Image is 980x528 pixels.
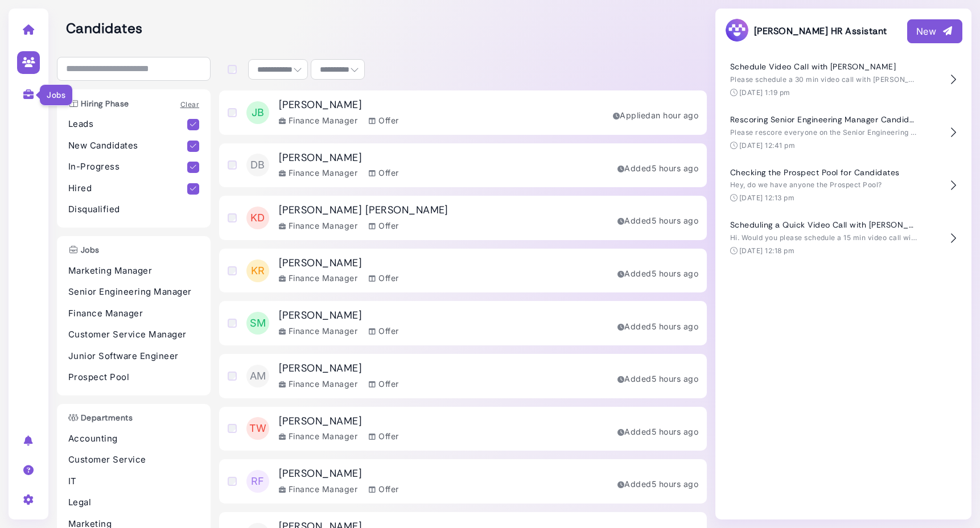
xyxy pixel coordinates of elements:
[617,478,698,490] div: Added
[617,214,698,226] div: Added
[369,325,398,337] div: Offer
[613,109,698,121] div: Applied
[652,321,698,331] time: Sep 16, 2025
[369,483,398,495] div: Offer
[68,307,199,320] p: Finance Manager
[724,18,887,44] h3: [PERSON_NAME] HR Assistant
[369,430,398,442] div: Offer
[652,216,698,225] time: Sep 16, 2025
[63,245,105,255] h3: Jobs
[651,110,698,120] time: Sep 16, 2025
[369,378,398,390] div: Offer
[724,53,962,106] button: Schedule Video Call with [PERSON_NAME] Please schedule a 30 min video call with [PERSON_NAME] to ...
[739,88,790,97] time: [DATE] 1:19 pm
[369,272,398,284] div: Offer
[730,180,882,189] span: Hey, do we have anyone the Prospect Pool?
[279,468,399,480] h3: [PERSON_NAME]
[68,371,199,384] p: Prospect Pool
[369,220,398,232] div: Offer
[68,496,199,509] p: Legal
[68,160,187,174] p: In-Progress
[730,220,918,230] h4: Scheduling a Quick Video Call with [PERSON_NAME]
[730,62,918,72] h4: Schedule Video Call with [PERSON_NAME]
[617,267,698,279] div: Added
[68,286,199,299] p: Senior Engineering Manager
[739,193,794,202] time: [DATE] 12:13 pm
[39,84,73,106] div: Jobs
[68,328,199,341] p: Customer Service Manager
[180,100,199,109] a: Clear
[279,430,357,442] div: Finance Manager
[724,106,962,159] button: Rescoring Senior Engineering Manager Candidates Please rescore everyone on the Senior Engineering...
[279,204,448,217] h3: [PERSON_NAME] [PERSON_NAME]
[279,220,357,232] div: Finance Manager
[652,269,698,278] time: Sep 16, 2025
[246,417,269,440] span: TW
[369,167,398,179] div: Offer
[279,310,399,322] h3: [PERSON_NAME]
[68,453,199,467] p: Customer Service
[279,114,357,126] div: Finance Manager
[730,128,943,137] span: Please rescore everyone on the Senior Engineering Manager.
[730,115,918,125] h4: Rescoring Senior Engineering Manager Candidates
[68,475,199,488] p: IT
[68,203,199,216] p: Disqualified
[907,19,962,43] button: New
[66,20,707,37] h2: Candidates
[916,24,953,38] div: New
[617,320,698,332] div: Added
[739,246,794,255] time: [DATE] 12:18 pm
[246,154,269,176] span: DB
[279,167,357,179] div: Finance Manager
[279,272,357,284] div: Finance Manager
[68,432,199,445] p: Accounting
[652,374,698,383] time: Sep 16, 2025
[68,182,187,195] p: Hired
[617,373,698,385] div: Added
[279,325,357,337] div: Finance Manager
[369,114,398,126] div: Offer
[68,265,199,278] p: Marketing Manager
[63,413,138,423] h3: Departments
[246,207,269,229] span: KD
[246,259,269,282] span: KR
[246,365,269,387] span: AM
[739,141,795,150] time: [DATE] 12:41 pm
[730,168,918,178] h4: Checking the Prospect Pool for Candidates
[652,479,698,489] time: Sep 16, 2025
[279,99,399,112] h3: [PERSON_NAME]
[279,152,399,164] h3: [PERSON_NAME]
[68,139,187,152] p: New Candidates
[68,118,187,131] p: Leads
[11,79,47,109] a: Jobs
[63,99,135,109] h3: Hiring Phase
[724,159,962,212] button: Checking the Prospect Pool for Candidates Hey, do we have anyone the Prospect Pool? [DATE] 12:13 pm
[652,163,698,173] time: Sep 16, 2025
[279,415,399,428] h3: [PERSON_NAME]
[279,483,357,495] div: Finance Manager
[279,257,399,270] h3: [PERSON_NAME]
[246,470,269,493] span: RF
[246,312,269,335] span: SM
[652,427,698,436] time: Sep 16, 2025
[68,350,199,363] p: Junior Software Engineer
[279,378,357,390] div: Finance Manager
[617,426,698,438] div: Added
[617,162,698,174] div: Added
[724,212,962,265] button: Scheduling a Quick Video Call with [PERSON_NAME] Hi. Would you please schedule a 15 min video cal...
[279,362,399,375] h3: [PERSON_NAME]
[246,101,269,124] span: JB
